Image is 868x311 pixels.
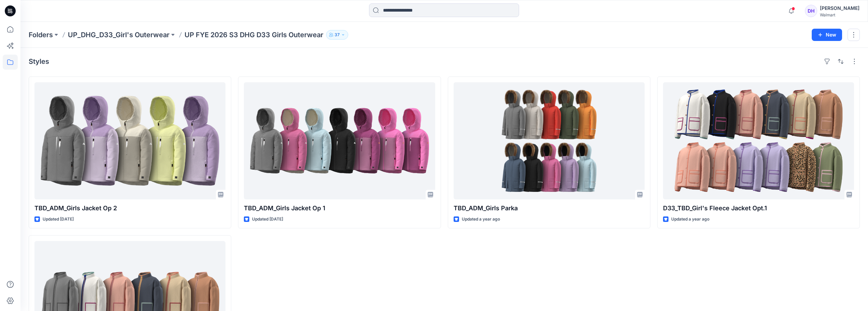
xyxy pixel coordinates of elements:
div: DH [805,5,817,17]
a: TBD_ADM_Girls Jacket Op 1 [244,82,435,199]
p: D33_TBD_Girl's Fleece Jacket Opt.1 [663,203,854,213]
h4: Styles [29,57,49,66]
p: Updated a year ago [462,216,500,223]
p: TBD_ADM_Girls Parka [454,203,645,213]
p: Updated [DATE] [43,216,74,223]
button: 37 [326,30,348,40]
p: TBD_ADM_Girls Jacket Op 2 [34,203,225,213]
p: UP FYE 2026 S3 DHG D33 Girls Outerwear [185,30,323,40]
p: TBD_ADM_Girls Jacket Op 1 [244,203,435,213]
a: UP_DHG_D33_Girl's Outerwear [68,30,170,40]
a: TBD_ADM_Girls Jacket Op 2 [34,82,225,199]
p: Updated a year ago [671,216,709,223]
a: TBD_ADM_Girls Parka [454,82,645,199]
div: [PERSON_NAME] [820,4,859,12]
p: 37 [335,31,340,39]
button: New [812,29,842,41]
div: Walmart [820,12,859,17]
a: Folders [29,30,53,40]
a: D33_TBD_Girl's Fleece Jacket Opt.1 [663,82,854,199]
p: Updated [DATE] [252,216,283,223]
